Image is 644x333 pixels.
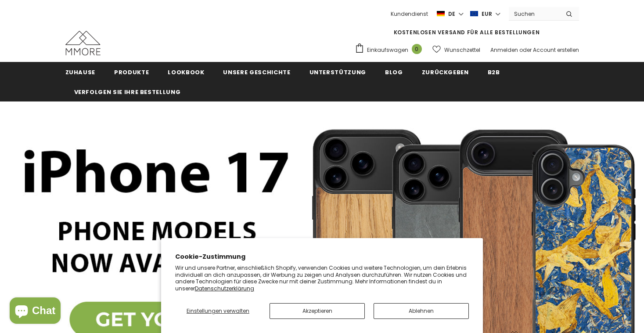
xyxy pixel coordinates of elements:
span: 0 [412,44,422,54]
a: Account erstellen [533,46,579,54]
h2: Cookie-Zustimmung [175,252,469,261]
p: Wir und unsere Partner, einschließlich Shopify, verwenden Cookies und weitere Technologien, um de... [175,264,469,292]
a: Lookbook [168,62,204,82]
span: Einkaufswagen [367,46,408,54]
a: Produkte [114,62,149,82]
a: Datenschutzerklärung [195,285,254,292]
span: Zuhause [65,68,96,76]
a: Zurückgeben [422,62,469,82]
span: Verfolgen Sie Ihre Bestellung [74,88,181,96]
button: Akzeptieren [270,303,365,319]
a: Unsere Geschichte [223,62,290,82]
a: Wunschzettel [432,42,480,58]
a: Anmelden [490,46,518,54]
span: KOSTENLOSEN VERSAND FÜR ALLE BESTELLUNGEN [394,29,540,36]
span: Einstellungen verwalten [187,307,249,315]
span: Unterstützung [309,68,366,76]
img: MMORE Cases [65,31,101,55]
span: Wunschzettel [444,46,480,54]
a: Verfolgen Sie Ihre Bestellung [74,82,181,101]
span: de [448,10,455,18]
span: B2B [488,68,500,76]
button: Einstellungen verwalten [175,303,261,319]
span: Produkte [114,68,149,76]
span: Zurückgeben [422,68,469,76]
span: EUR [482,10,492,18]
a: B2B [488,62,500,82]
img: i-lang-2.png [437,10,445,18]
a: Unterstützung [309,62,366,82]
a: Blog [385,62,403,82]
inbox-online-store-chat: Onlineshop-Chat von Shopify [7,297,63,326]
button: Ablehnen [374,303,469,319]
a: Einkaufswagen 0 [355,43,426,56]
span: Lookbook [168,68,204,76]
a: Zuhause [65,62,96,82]
span: Kundendienst [391,10,428,18]
span: oder [519,46,532,54]
input: Search Site [509,7,559,20]
span: Blog [385,68,403,76]
span: Unsere Geschichte [223,68,290,76]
